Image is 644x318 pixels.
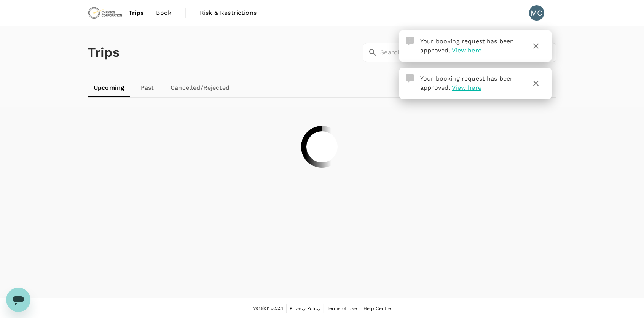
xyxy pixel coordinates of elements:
[6,288,30,312] iframe: Button to launch messaging window
[420,75,514,91] span: Your booking request has been approved.
[452,47,481,54] span: View here
[420,38,514,54] span: Your booking request has been approved.
[88,26,120,79] h1: Trips
[88,5,123,21] img: Chrysos Corporation
[363,306,391,311] span: Help Centre
[380,43,556,62] input: Search by travellers, trips, or destination, label, team
[452,84,481,91] span: View here
[200,8,257,17] span: Risk & Restrictions
[290,306,320,311] span: Privacy Policy
[327,304,357,313] a: Terms of Use
[406,37,414,45] img: Approval
[529,5,544,21] div: MC
[129,8,144,17] span: Trips
[156,8,171,17] span: Book
[406,74,414,83] img: Approval
[363,304,391,313] a: Help Centre
[88,79,130,97] a: Upcoming
[164,79,236,97] a: Cancelled/Rejected
[253,305,283,312] span: Version 3.52.1
[327,306,357,311] span: Terms of Use
[290,304,320,313] a: Privacy Policy
[130,79,164,97] a: Past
